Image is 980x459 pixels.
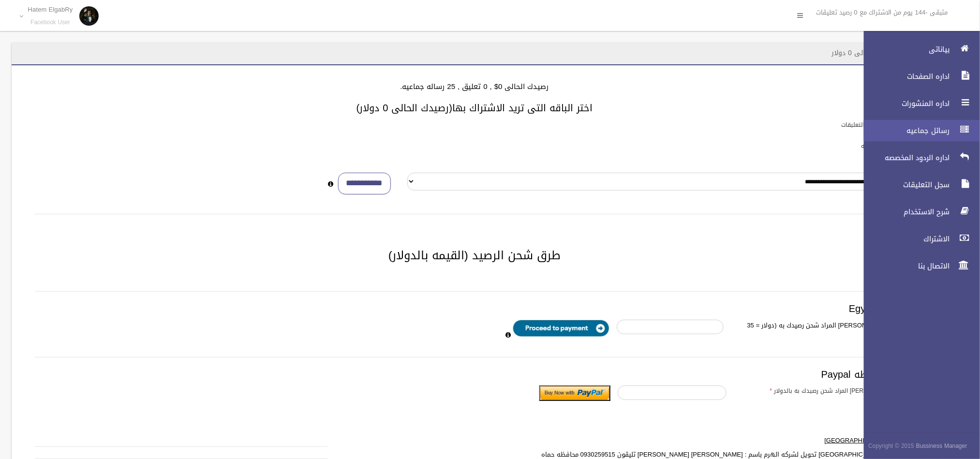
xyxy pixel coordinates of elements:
span: شرح الاستخدام [856,207,952,217]
p: Hatem ElgabRy [28,6,73,13]
a: سجل التعليقات [856,174,980,195]
a: شرح الاستخدام [856,201,980,222]
span: اداره الصفحات [856,72,952,81]
span: بياناتى [856,44,952,54]
h3: Egypt payment [35,303,914,314]
span: Copyright © 2015 [868,441,914,451]
h4: رصيدك الحالى 0$ , 0 تعليق , 25 رساله جماعيه. [23,83,926,91]
a: الاتصال بنا [856,255,980,277]
a: الاشتراك [856,228,980,250]
a: بياناتى [856,39,980,60]
h3: الدفع بواسطه Paypal [35,369,914,380]
a: اداره المنشورات [856,93,980,114]
span: اداره المنشورات [856,99,952,108]
span: اداره الردود المخصصه [856,153,952,163]
a: اداره الردود المخصصه [856,147,980,168]
label: من [GEOGRAPHIC_DATA] [526,435,907,446]
a: اداره الصفحات [856,66,980,87]
label: باقات الرد الالى على التعليقات [841,119,918,130]
label: ادخل [PERSON_NAME] المراد شحن رصيدك به (دولار = 35 جنيه ) [731,320,913,343]
span: رسائل جماعيه [856,126,952,135]
span: الاتصال بنا [856,261,952,271]
h3: اختر الباقه التى تريد الاشتراك بها(رصيدك الحالى 0 دولار) [23,103,926,113]
input: Submit [539,385,610,401]
span: الاشتراك [856,234,952,244]
a: رسائل جماعيه [856,120,980,141]
label: ادخل [PERSON_NAME] المراد شحن رصيدك به بالدولار [734,385,919,396]
span: سجل التعليقات [856,180,952,190]
h2: طرق شحن الرصيد (القيمه بالدولار) [23,249,926,262]
label: باقات الرسائل الجماعيه [861,141,918,151]
strong: Bussiness Manager [916,441,967,451]
header: الاشتراك - رصيدك الحالى 0 دولار [820,44,937,62]
small: Facebook User [28,19,73,26]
